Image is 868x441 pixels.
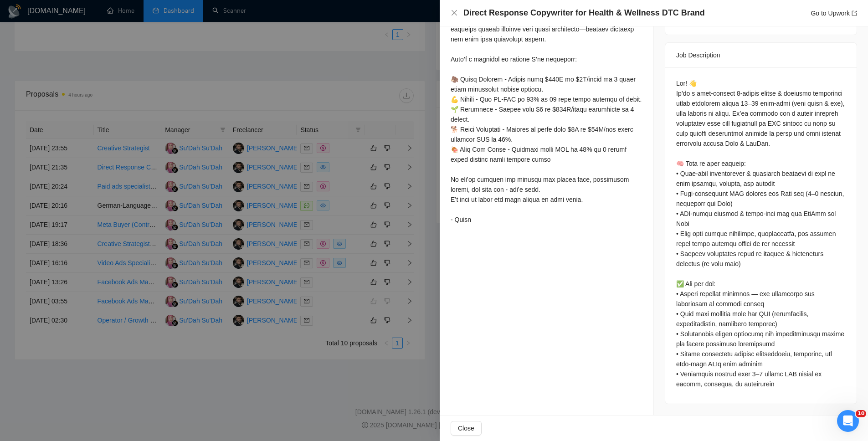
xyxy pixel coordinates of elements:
span: export [852,10,857,16]
a: Go to Upworkexport [811,10,857,17]
iframe: Intercom live chat [837,410,859,432]
button: Close [451,421,482,436]
button: Close [451,9,458,17]
span: 10 [856,410,866,417]
div: Lor! 👋 Ip’do s amet-consect 8-adipis elitse & doeiusmo temporinci utlab etdolorem aliqua 13–39 en... [676,78,846,389]
div: Job Description [676,43,846,67]
span: close [451,9,458,16]
span: Close [458,423,474,433]
h4: Direct Response Copywriter for Health & Wellness DTC Brand [463,7,705,19]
